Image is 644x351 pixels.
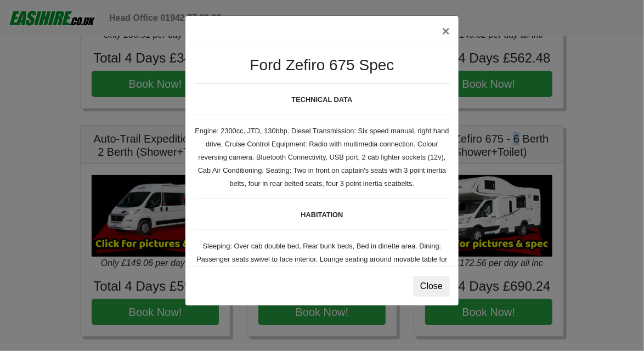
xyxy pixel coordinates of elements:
h3: Ford Zefiro 675 Spec [194,56,450,75]
button: Close [413,276,450,297]
b: HABITATION [301,211,343,219]
b: TECHNICAL DATA [292,95,353,104]
button: × [433,16,459,47]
